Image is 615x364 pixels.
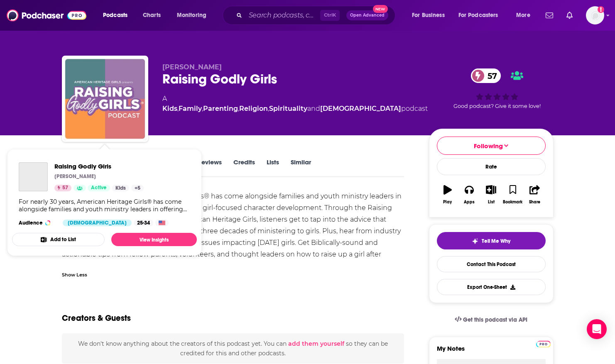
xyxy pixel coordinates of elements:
[171,9,217,22] button: open menu
[64,57,147,140] img: Raising Godly Girls
[268,105,269,112] span: ,
[63,220,132,226] div: [DEMOGRAPHIC_DATA]
[437,137,546,155] button: Following
[516,10,530,21] span: More
[412,10,445,21] span: For Business
[448,310,534,330] a: Get this podcast via API
[203,105,238,112] a: Parenting
[198,158,222,177] a: Reviews
[472,238,478,244] img: tell me why sparkle
[437,256,546,272] a: Contact This Podcast
[54,185,71,191] a: 57
[288,340,344,347] button: add them yourself
[112,185,129,191] a: Kids
[480,180,502,210] button: List
[437,180,458,210] button: Play
[529,200,540,205] div: Share
[134,220,153,226] div: 25-34
[54,162,144,170] a: Raising Godly Girls
[441,63,554,115] div: 57Good podcast? Give it some love!
[474,142,503,150] span: Following
[179,105,202,112] a: Family
[503,200,522,205] div: Bookmark
[19,220,56,226] h3: Audience
[463,316,527,323] span: Get this podcast via API
[97,9,138,22] button: open menu
[62,191,404,272] div: For nearly 30 years, American Heritage Girls® has come alongside families and youth ministry lead...
[238,105,239,112] span: ,
[479,68,501,83] span: 57
[7,7,86,23] img: Podchaser - Follow, Share and Rate Podcasts
[19,162,48,191] a: Raising Godly Girls
[177,10,206,21] span: Monitoring
[437,279,546,295] button: Export One-Sheet
[103,10,127,21] span: Podcasts
[464,200,475,205] div: Apps
[131,185,144,191] a: +5
[488,200,495,205] div: List
[12,233,105,246] button: Add to List
[162,63,222,71] span: [PERSON_NAME]
[239,105,268,112] a: Religion
[536,340,551,347] a: Pro website
[453,103,541,109] span: Good podcast? Give it some love!
[137,9,166,22] a: Charts
[524,180,545,210] button: Share
[437,344,546,359] label: My Notes
[320,105,401,112] a: [DEMOGRAPHIC_DATA]
[536,341,551,347] img: Podchaser Pro
[471,68,501,83] a: 57
[54,173,96,180] p: [PERSON_NAME]
[88,185,110,191] a: Active
[586,6,604,24] img: User Profile
[307,105,320,112] span: and
[437,232,546,249] button: tell me why sparkleTell Me Why
[482,238,510,244] span: Tell Me Why
[346,10,388,20] button: Open AdvancedNew
[406,9,455,22] button: open menu
[542,8,556,22] a: Show notifications dropdown
[269,105,307,112] a: Spirituality
[19,198,190,213] div: For nearly 30 years, American Heritage Girls® has come alongside families and youth ministry lead...
[458,180,480,210] button: Apps
[437,158,546,175] div: Rate
[443,200,452,205] div: Play
[320,10,340,21] span: Ctrl K
[510,9,541,22] button: open menu
[586,6,604,24] span: Logged in as ShellB
[177,105,179,112] span: ,
[230,6,403,25] div: Search podcasts, credits, & more...
[458,10,498,21] span: For Podcasters
[62,184,68,192] span: 57
[502,180,524,210] button: Bookmark
[267,158,279,177] a: Lists
[245,9,320,22] input: Search podcasts, credits, & more...
[350,13,385,17] span: Open Advanced
[162,105,177,112] a: Kids
[62,313,131,323] h2: Creators & Guests
[143,10,161,21] span: Charts
[291,158,311,177] a: Similar
[111,233,197,246] a: View Insights
[202,105,203,112] span: ,
[586,6,604,24] button: Show profile menu
[78,340,388,357] span: We don't know anything about the creators of this podcast yet . You can so they can be credited f...
[598,6,604,13] svg: Add a profile image
[91,184,107,192] span: Active
[587,319,607,339] div: Open Intercom Messenger
[453,9,510,22] button: open menu
[563,8,576,22] a: Show notifications dropdown
[373,5,388,13] span: New
[162,94,428,114] div: A podcast
[233,158,255,177] a: Credits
